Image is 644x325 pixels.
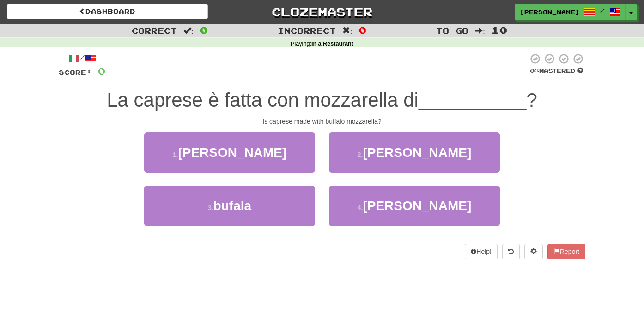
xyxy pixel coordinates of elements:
span: : [183,27,194,35]
div: / [59,53,105,65]
span: [PERSON_NAME] [363,145,471,160]
small: 4 . [358,204,363,211]
span: 10 [492,24,507,36]
small: 1 . [173,151,178,158]
a: [PERSON_NAME] / [515,4,626,20]
button: 4.[PERSON_NAME] [329,186,500,226]
span: [PERSON_NAME] [520,8,580,16]
a: Clozemaster [222,4,423,20]
span: / [600,7,605,14]
strong: In a Restaurant [311,41,353,47]
span: ? [526,89,537,111]
span: To go [436,26,468,35]
span: [PERSON_NAME] [363,199,471,213]
button: Report [547,244,585,259]
small: 3 . [208,204,213,211]
span: Correct [132,26,177,35]
button: Round history (alt+y) [502,244,520,259]
span: La caprese è fatta con mozzarella di [107,89,419,111]
button: 2.[PERSON_NAME] [329,132,500,173]
span: 0 % [530,67,539,74]
span: 0 [200,24,208,36]
span: : [475,27,485,35]
span: __________ [419,89,527,111]
span: : [342,27,352,35]
button: 3.bufala [144,186,315,226]
span: Score: [59,68,92,76]
span: 0 [358,24,366,36]
a: Dashboard [7,4,208,19]
div: Is caprese made with buffalo mozzarella? [59,117,585,126]
span: bufala [213,199,251,213]
span: 0 [97,65,105,77]
small: 2 . [358,151,363,158]
div: Mastered [528,67,585,75]
button: 1.[PERSON_NAME] [144,132,315,173]
span: [PERSON_NAME] [178,145,286,160]
span: Incorrect [278,26,336,35]
button: Help! [465,244,498,259]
